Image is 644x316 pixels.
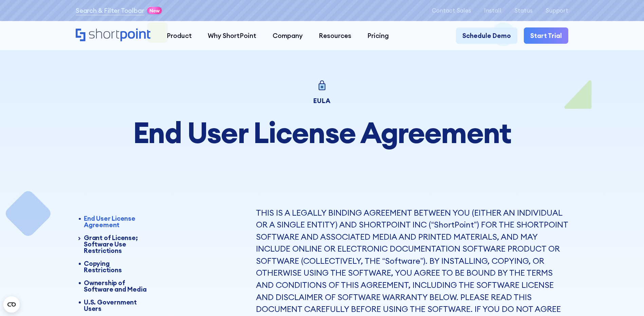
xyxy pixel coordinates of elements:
a: Contact Sales [432,7,471,14]
div: End User License Agreement [84,215,148,228]
a: Why ShortPoint [200,27,264,43]
div: Product [167,31,192,40]
div: EULA [76,98,568,104]
div: Resources [319,31,351,40]
a: Support [546,7,568,14]
a: Company [264,27,311,43]
h1: End User License Agreement [76,117,568,149]
a: Search & Filter Toolbar [76,6,144,15]
a: Start Trial [524,27,568,43]
a: Product [159,27,200,43]
a: Pricing [360,27,397,43]
a: Home [76,28,151,42]
div: Pricing [367,31,389,40]
a: Install [484,7,501,14]
div: Why ShortPoint [208,31,256,40]
div: Company [273,31,303,40]
div: Copying Restrictions [84,260,148,273]
iframe: Chat Widget [610,283,644,316]
a: Status [514,7,533,14]
button: Open CMP widget [3,296,20,313]
a: Schedule Demo [456,27,517,43]
div: Grant of License; Software Use Restrictions [84,235,148,254]
div: Ownership of Software and Media [84,280,148,293]
a: Resources [311,27,359,43]
div: U.S. Government Users [84,299,148,312]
